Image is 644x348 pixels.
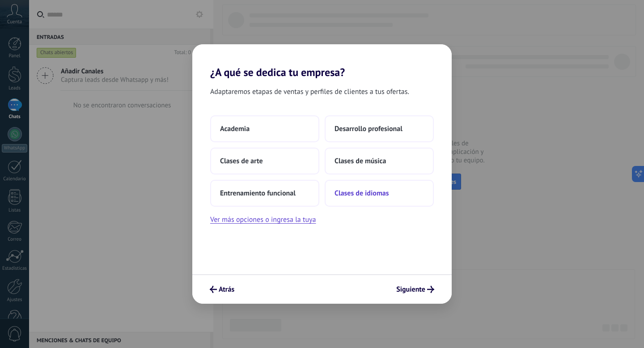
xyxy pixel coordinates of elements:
button: Atrás [206,282,238,297]
button: Desarrollo profesional [325,115,434,142]
button: Clases de arte [210,148,319,174]
span: Clases de música [335,157,386,166]
button: Entrenamiento funcional [210,180,319,207]
button: Siguiente [392,282,438,297]
button: Clases de música [325,148,434,174]
button: Academia [210,115,319,142]
span: Clases de idiomas [335,189,389,198]
span: Siguiente [396,286,425,293]
button: Clases de idiomas [325,180,434,207]
span: Adaptaremos etapas de ventas y perfiles de clientes a tus ofertas. [210,86,409,98]
span: Atrás [219,286,234,293]
span: Academia [220,124,250,133]
span: Entrenamiento funcional [220,189,296,198]
h2: ¿A qué se dedica tu empresa? [192,44,452,79]
span: Desarrollo profesional [335,124,402,133]
span: Clases de arte [220,157,263,166]
button: Ver más opciones o ingresa la tuya [210,214,316,225]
